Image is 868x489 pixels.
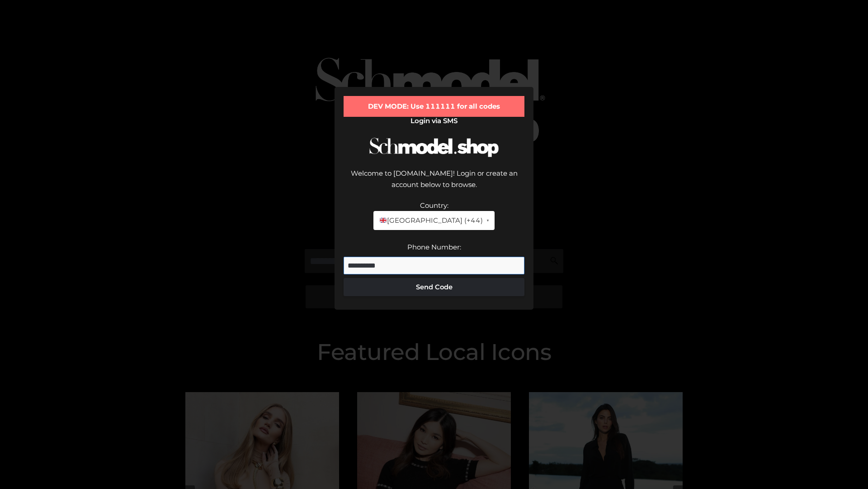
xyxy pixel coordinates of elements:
[344,168,524,200] div: Welcome to [DOMAIN_NAME]! Login or create an account below to browse.
[420,201,448,210] label: Country:
[380,217,387,224] img: 🇬🇧
[344,96,524,117] div: DEV MODE: Use 111111 for all codes
[407,243,461,251] label: Phone Number:
[344,117,524,125] h2: Login via SMS
[344,278,524,296] button: Send Code
[379,215,482,226] span: [GEOGRAPHIC_DATA] (+44)
[366,129,502,165] img: Schmodel Logo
